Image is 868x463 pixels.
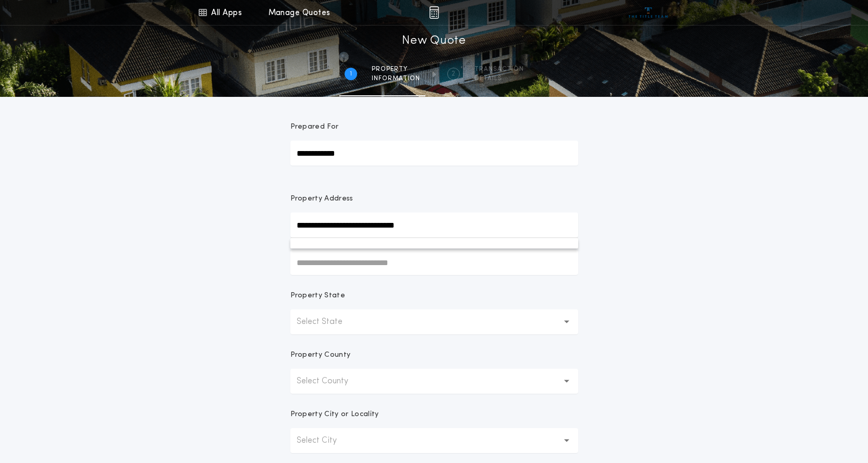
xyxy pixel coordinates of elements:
[451,70,455,78] h2: 2
[372,65,420,73] span: Property
[290,428,578,453] button: Select City
[350,70,352,78] h2: 1
[290,350,351,360] p: Property County
[290,369,578,394] button: Select County
[290,309,578,334] button: Select State
[474,65,524,73] span: Transaction
[290,409,379,420] p: Property City or Locality
[402,33,466,49] h1: New Quote
[629,7,668,18] img: vs-icon
[372,74,420,83] span: information
[290,291,345,301] p: Property State
[474,74,524,83] span: details
[290,194,578,204] p: Property Address
[290,141,578,166] input: Prepared For
[297,375,365,387] p: Select County
[290,122,339,132] p: Prepared For
[429,6,439,19] img: img
[297,434,353,447] p: Select City
[297,316,359,328] p: Select State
